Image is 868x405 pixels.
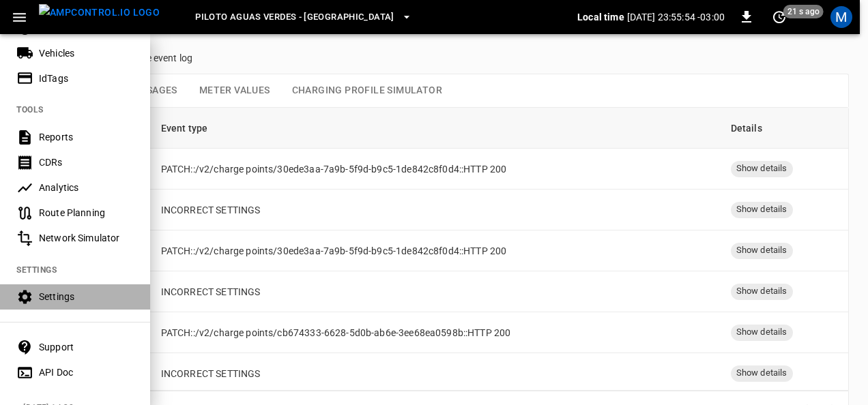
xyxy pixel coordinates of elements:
[39,155,134,169] div: CDRs
[39,130,134,144] div: Reports
[783,5,824,18] span: 21 s ago
[39,4,160,21] img: ampcontrol.io logo
[768,6,790,28] button: set refresh interval
[577,10,624,24] p: Local time
[39,46,134,60] div: Vehicles
[627,10,725,24] p: [DATE] 23:55:54 -03:00
[39,72,134,85] div: IdTags
[39,290,134,303] div: Settings
[39,365,134,379] div: API Doc
[39,206,134,220] div: Route Planning
[39,340,134,354] div: Support
[39,231,134,245] div: Network Simulator
[830,6,852,28] div: profile-icon
[195,10,394,25] span: Piloto Aguas Verdes - [GEOGRAPHIC_DATA]
[39,181,134,194] div: Analytics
